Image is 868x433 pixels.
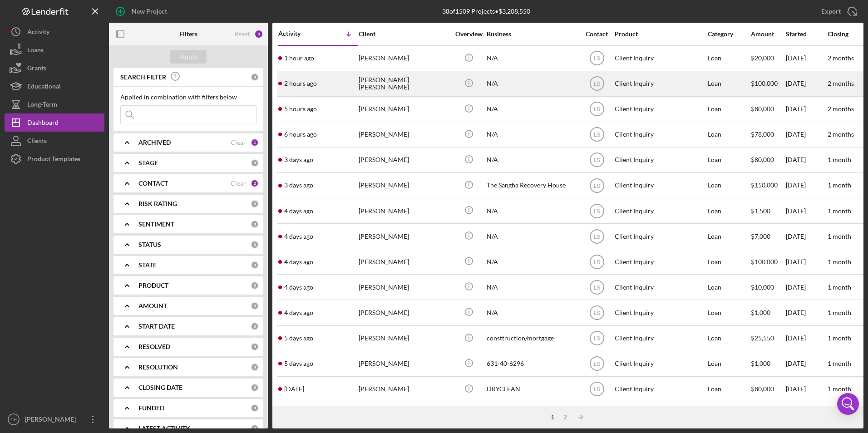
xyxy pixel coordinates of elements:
[593,310,600,316] text: LS
[284,309,313,316] time: 2025-08-29 12:21
[559,413,572,421] div: 2
[786,72,827,96] div: [DATE]
[708,300,750,325] div: Loan
[786,46,827,70] div: [DATE]
[109,2,176,20] button: New Project
[359,30,449,38] div: Client
[359,250,449,274] div: [PERSON_NAME]
[751,352,785,376] div: $1,000
[751,403,785,427] div: $35,000
[27,113,59,134] div: Dashboard
[786,275,827,299] div: [DATE]
[138,139,171,146] b: ARCHIVED
[786,377,827,401] div: [DATE]
[5,95,104,113] a: Long-Term
[828,258,851,266] time: 1 month
[615,173,705,197] div: Client Inquiry
[251,363,259,371] div: 0
[751,275,785,299] div: $10,000
[828,359,851,367] time: 1 month
[5,150,104,168] button: Product Templates
[751,326,785,350] div: $25,550
[27,59,46,79] div: Grants
[254,30,263,39] div: 3
[487,300,577,325] div: N/A
[251,73,259,81] div: 0
[5,77,104,95] button: Educational
[546,413,559,421] div: 1
[786,97,827,121] div: [DATE]
[27,23,49,43] div: Activity
[359,123,449,147] div: [PERSON_NAME]
[452,30,486,38] div: Overview
[359,72,449,96] div: [PERSON_NAME] [PERSON_NAME]
[708,224,750,248] div: Loan
[5,132,104,150] button: Clients
[138,364,178,371] b: RESOLUTION
[278,30,318,37] div: Activity
[708,123,750,147] div: Loan
[812,2,863,20] button: Export
[284,233,313,240] time: 2025-08-29 18:31
[5,41,104,59] a: Loans
[231,139,246,146] div: Clear
[359,199,449,223] div: [PERSON_NAME]
[251,384,259,392] div: 0
[138,180,168,187] b: CONTACT
[251,322,259,330] div: 0
[487,30,577,38] div: Business
[251,220,259,228] div: 0
[751,250,785,274] div: $100,000
[138,323,175,330] b: START DATE
[251,179,259,187] div: 2
[359,275,449,299] div: [PERSON_NAME]
[284,80,317,87] time: 2025-09-02 19:53
[751,97,785,121] div: $80,000
[487,46,577,70] div: N/A
[708,148,750,172] div: Loan
[751,123,785,147] div: $78,000
[5,23,104,41] a: Activity
[615,377,705,401] div: Client Inquiry
[615,250,705,274] div: Client Inquiry
[359,352,449,376] div: [PERSON_NAME]
[251,281,259,290] div: 0
[27,77,61,98] div: Educational
[615,46,705,70] div: Client Inquiry
[593,259,600,265] text: LS
[708,72,750,96] div: Loan
[786,250,827,274] div: [DATE]
[751,224,785,248] div: $7,000
[593,233,600,240] text: LS
[284,207,313,215] time: 2025-08-30 06:39
[27,132,47,152] div: Clients
[786,326,827,350] div: [DATE]
[786,352,827,376] div: [DATE]
[180,50,197,64] div: Apply
[828,156,851,163] time: 1 month
[138,159,158,167] b: STAGE
[138,200,177,207] b: RISK RATING
[593,208,600,214] text: LS
[251,159,259,167] div: 0
[593,106,600,113] text: LS
[487,326,577,350] div: consttruction/mortgage
[442,8,530,15] div: 38 of 1509 Projects • $3,208,550
[27,41,44,61] div: Loans
[786,300,827,325] div: [DATE]
[751,72,785,96] div: $100,000
[284,360,313,367] time: 2025-08-28 15:14
[138,425,190,432] b: LATEST ACTIVITY
[708,275,750,299] div: Loan
[786,123,827,147] div: [DATE]
[828,79,854,87] time: 2 months
[615,403,705,427] div: Client Inquiry
[284,182,313,189] time: 2025-08-30 14:45
[5,113,104,132] button: Dashboard
[786,199,827,223] div: [DATE]
[615,123,705,147] div: Client Inquiry
[487,148,577,172] div: N/A
[708,30,750,38] div: Category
